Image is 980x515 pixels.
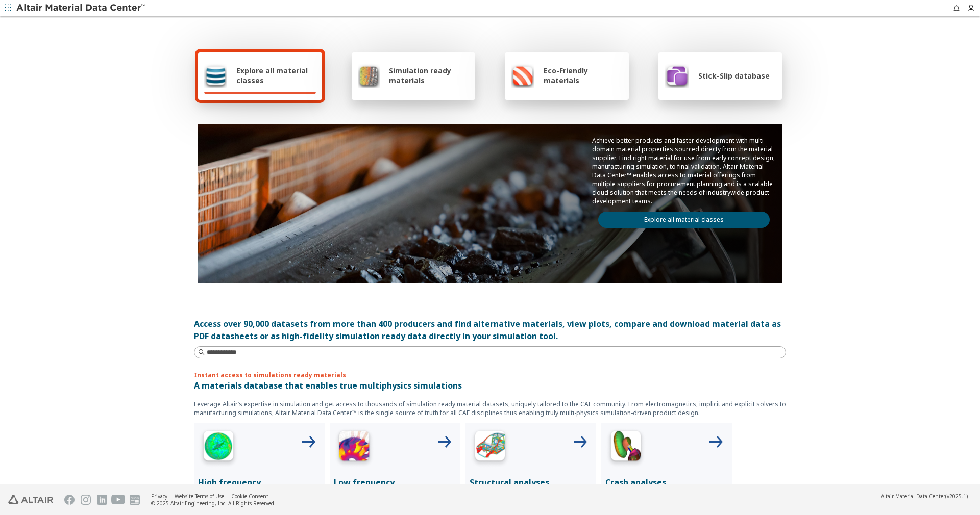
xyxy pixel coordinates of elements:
span: Stick-Slip database [698,71,770,81]
p: Low frequency electromagnetics [334,476,456,501]
p: A materials database that enables true multiphysics simulations [194,379,786,392]
span: Simulation ready materials [389,66,469,85]
a: Privacy [151,493,167,500]
img: Altair Material Data Center [16,3,146,13]
img: Crash Analyses Icon [605,427,646,468]
img: Low Frequency Icon [334,427,375,468]
a: Website Terms of Use [175,493,224,500]
p: Structural analyses [470,476,592,488]
div: (v2025.1) [881,493,968,500]
img: Stick-Slip database [665,63,689,88]
div: © 2025 Altair Engineering, Inc. All Rights Reserved. [151,500,276,507]
p: Achieve better products and faster development with multi-domain material properties sourced dire... [592,136,776,205]
div: Access over 90,000 datasets from more than 400 producers and find alternative materials, view plo... [194,318,786,342]
img: Simulation ready materials [358,63,380,88]
img: Eco-Friendly materials [511,63,534,88]
span: Explore all material classes [236,66,316,85]
p: Leverage Altair’s expertise in simulation and get access to thousands of simulation ready materia... [194,400,786,417]
img: Structural Analyses Icon [470,427,510,468]
img: Explore all material classes [204,63,227,88]
p: Crash analyses [605,476,728,488]
p: Instant access to simulations ready materials [194,371,786,379]
a: Explore all material classes [598,212,770,228]
a: Cookie Consent [231,493,268,500]
p: High frequency electromagnetics [198,476,321,501]
span: Eco-Friendly materials [544,66,622,85]
img: Altair Engineering [8,495,53,504]
img: High Frequency Icon [198,427,239,468]
span: Altair Material Data Center [881,493,945,500]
